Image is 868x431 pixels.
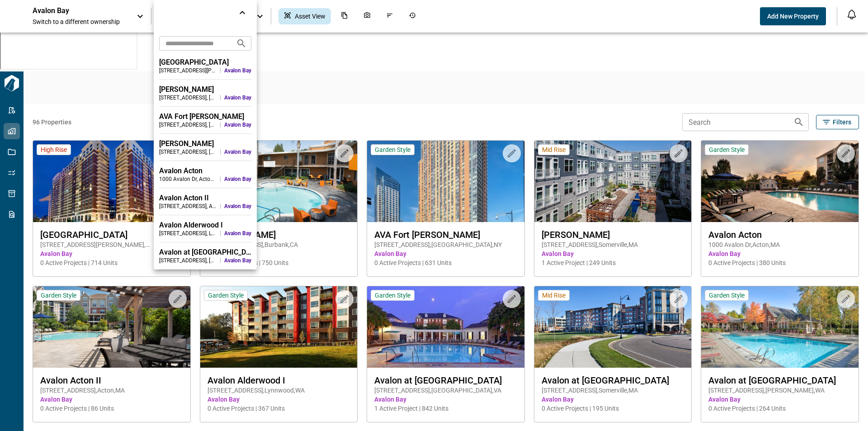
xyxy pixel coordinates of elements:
[159,148,217,156] div: [STREET_ADDRESS] , [GEOGRAPHIC_DATA] , [GEOGRAPHIC_DATA]
[159,112,251,121] div: AVA Fort [PERSON_NAME]
[224,230,251,237] span: Avalon Bay
[232,34,250,52] button: Search projects
[159,166,251,175] div: Avalon Acton
[224,94,251,101] span: Avalon Bay
[159,139,251,148] div: [PERSON_NAME]
[159,203,217,210] div: [STREET_ADDRESS] , Acton , [GEOGRAPHIC_DATA]
[159,194,251,203] div: Avalon Acton II
[159,221,251,230] div: Avalon Alderwood I
[159,175,217,183] div: 1000 Avalon Dr , Acton , [GEOGRAPHIC_DATA]
[159,257,217,264] div: [STREET_ADDRESS] , [GEOGRAPHIC_DATA] , [GEOGRAPHIC_DATA]
[159,58,251,67] div: [GEOGRAPHIC_DATA]
[159,94,217,101] div: [STREET_ADDRESS] , [GEOGRAPHIC_DATA] , [GEOGRAPHIC_DATA]
[159,248,251,257] div: Avalon at [GEOGRAPHIC_DATA]
[159,67,217,74] div: [STREET_ADDRESS][PERSON_NAME] , [GEOGRAPHIC_DATA] , [GEOGRAPHIC_DATA]
[159,121,217,128] div: [STREET_ADDRESS] , [GEOGRAPHIC_DATA] , [GEOGRAPHIC_DATA]
[159,230,217,237] div: [STREET_ADDRESS] , Lynnwood , [GEOGRAPHIC_DATA]
[224,203,251,210] span: Avalon Bay
[159,85,251,94] div: [PERSON_NAME]
[224,121,251,128] span: Avalon Bay
[224,175,251,183] span: Avalon Bay
[224,67,251,74] span: Avalon Bay
[224,257,251,264] span: Avalon Bay
[224,148,251,156] span: Avalon Bay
